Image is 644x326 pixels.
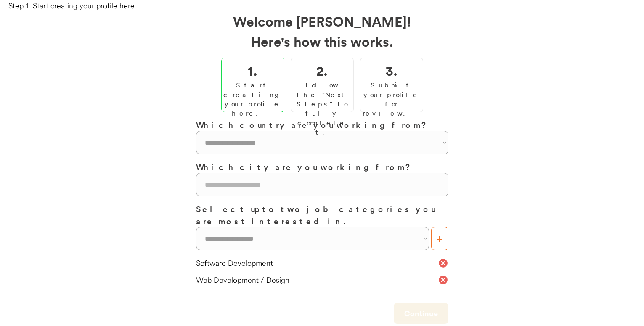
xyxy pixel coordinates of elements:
button: cancel [438,275,448,285]
button: Continue [394,303,448,324]
button: + [431,227,448,250]
button: cancel [438,258,448,268]
h2: 2. [316,60,328,80]
h2: 1. [248,60,257,80]
div: Start creating your profile here. [223,80,282,118]
h3: Which city are you working from? [196,161,448,173]
div: Step 1. Start creating your profile here. [8,0,644,11]
div: Follow the "Next Steps" to fully complete it. [293,80,351,137]
div: Web Development / Design [196,275,438,285]
div: Submit your profile for review. [363,80,421,118]
h3: Which country are you working from? [196,119,448,131]
div: Software Development [196,258,438,268]
h3: Select up to two job categories you are most interested in. [196,203,448,227]
h2: Welcome [PERSON_NAME]! Here's how this works. [196,11,448,51]
h2: 3. [386,60,398,80]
